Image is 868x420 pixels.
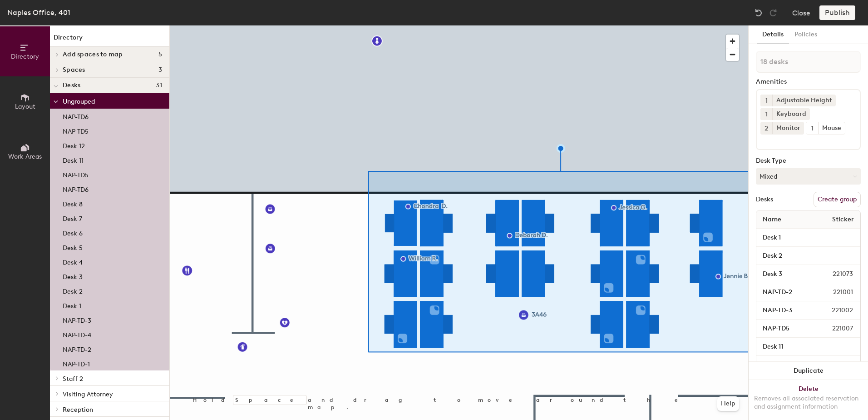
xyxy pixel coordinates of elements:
span: Sticker [828,211,858,228]
h1: Directory [50,33,169,47]
img: Redo [769,8,778,17]
span: Visiting Attorney [63,390,113,398]
button: 1 [806,122,818,134]
div: Removes all associated reservation and assignment information [754,395,863,411]
div: Keyboard [772,108,810,120]
span: 3 [158,66,162,74]
span: 1 [811,124,814,133]
input: Unnamed desk [758,231,858,244]
button: Mixed [756,168,861,185]
button: Help [717,396,739,411]
p: NAP-TD6 [63,183,89,194]
span: Desks [63,82,80,89]
span: Ungrouped [63,98,95,105]
button: 2 [760,122,772,134]
span: Work Areas [8,153,42,160]
p: Desk 3 [63,270,83,281]
p: Desk 7 [63,212,82,223]
p: Desk 12 [63,140,85,150]
input: Unnamed desk [758,340,858,353]
input: Unnamed desk [758,322,810,335]
input: Unnamed desk [758,304,810,317]
p: Desk 5 [63,241,83,252]
span: 31 [156,82,162,89]
input: Unnamed desk [758,359,858,371]
p: NAP-TD-1 [63,358,90,368]
button: DeleteRemoves all associated reservation and assignment information [749,380,868,420]
span: Staff 2 [63,375,83,383]
span: Add spaces to map [63,51,123,58]
p: NAP-TD6 [63,110,89,121]
div: Amenities [756,78,861,85]
input: Unnamed desk [758,250,858,262]
div: Desk Type [756,157,861,165]
p: Desk 1 [63,300,81,310]
p: Desk 6 [63,227,83,237]
span: 221007 [810,324,858,334]
p: NAP-TD5 [63,169,89,179]
span: Directory [11,53,39,60]
button: Details [757,25,789,44]
div: Desks [756,196,773,203]
div: Adjustable Height [772,95,836,106]
span: 221001 [811,287,858,297]
span: 221002 [810,305,858,315]
p: NAP-TD5 [63,125,89,135]
span: 221073 [811,269,858,279]
span: 2 [764,124,768,133]
input: Unnamed desk [758,268,811,280]
button: Create group [814,192,861,207]
button: Duplicate [749,362,868,380]
p: NAP-TD-2 [63,343,91,354]
p: NAP-TD-3 [63,314,91,325]
button: 1 [760,108,772,120]
span: Name [758,211,786,228]
p: Desk 11 [63,154,84,165]
p: Desk 8 [63,198,83,208]
button: 1 [760,95,772,106]
span: Spaces [63,66,85,74]
p: Desk 4 [63,256,83,266]
img: Undo [754,8,763,17]
span: Reception [63,406,93,414]
div: Monitor [772,122,804,134]
p: NAP-TD-4 [63,329,91,339]
input: Unnamed desk [758,286,811,299]
div: Mouse [818,122,845,134]
span: 1 [765,110,768,119]
span: 1 [765,96,768,105]
button: Close [792,5,810,20]
button: Policies [789,25,823,44]
span: 5 [158,51,162,58]
p: Desk 2 [63,285,83,295]
span: Layout [15,103,35,110]
div: Naples Office, 401 [7,7,70,18]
